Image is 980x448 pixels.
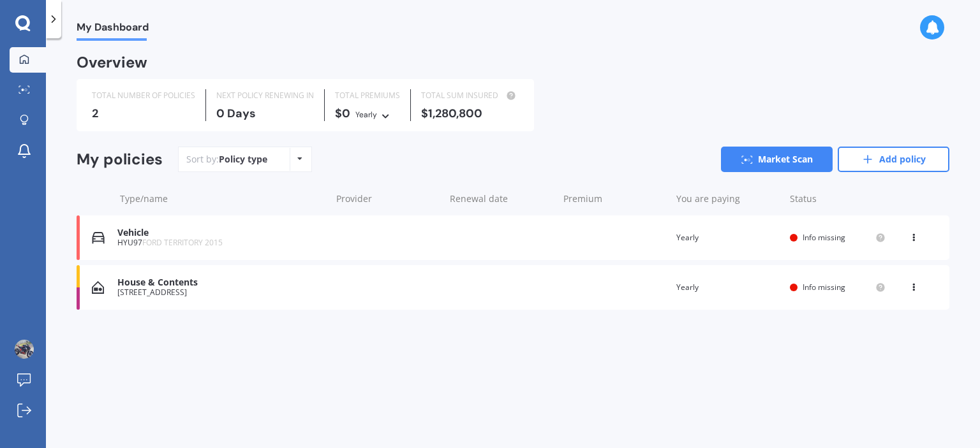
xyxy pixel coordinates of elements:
[421,89,519,102] div: TOTAL SUM INSURED
[563,192,667,205] div: Premium
[450,192,553,205] div: Renewal date
[117,228,325,238] div: Vehicle
[421,107,519,120] div: $1,280,800
[335,89,400,102] div: TOTAL PREMIUMS
[803,282,845,293] span: Info missing
[336,192,440,205] div: Provider
[92,89,195,102] div: TOTAL NUMBER OF POLICIES
[676,281,780,294] div: Yearly
[77,150,163,169] div: My policies
[676,192,780,205] div: You are paying
[92,107,195,120] div: 2
[676,231,780,244] div: Yearly
[117,277,325,288] div: House & Contents
[142,237,223,248] span: FORD TERRITORY 2015
[216,107,314,120] div: 0 Days
[186,153,267,166] div: Sort by:
[117,238,325,247] div: HYU97
[92,231,105,244] img: Vehicle
[838,147,949,172] a: Add policy
[790,192,886,205] div: Status
[117,288,325,297] div: [STREET_ADDRESS]
[120,192,326,205] div: Type/name
[219,153,267,166] div: Policy type
[92,281,104,294] img: House & Contents
[721,147,833,172] a: Market Scan
[216,89,314,102] div: NEXT POLICY RENEWING IN
[355,108,377,121] div: Yearly
[77,56,147,69] div: Overview
[77,21,149,38] span: My Dashboard
[15,340,34,359] img: ACg8ocJsW_VFABUA63xOs4WGJhV3xfgk5ZdGnErSHKXSOlp3MGVfhxU=s96-c
[335,107,400,121] div: $0
[803,232,845,243] span: Info missing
